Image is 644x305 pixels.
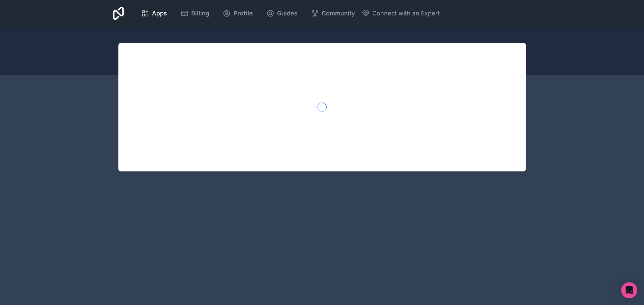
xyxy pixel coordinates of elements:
button: Connect with an Expert [362,9,440,18]
span: Community [322,9,355,18]
span: Apps [152,9,167,18]
a: Apps [136,6,172,21]
a: Billing [175,6,215,21]
span: Guides [277,9,298,18]
span: Billing [191,9,209,18]
div: Open Intercom Messenger [621,282,637,298]
a: Profile [217,6,258,21]
a: Guides [261,6,303,21]
a: Community [306,6,360,21]
span: Connect with an Expert [372,9,440,18]
span: Profile [233,9,253,18]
